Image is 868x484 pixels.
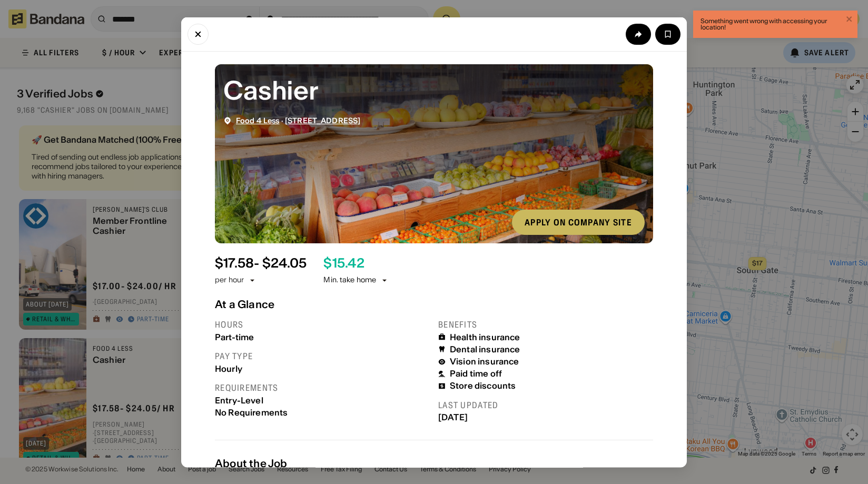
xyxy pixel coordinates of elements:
[438,319,653,330] div: Benefits
[236,116,360,125] div: ·
[450,381,516,391] div: Store discounts
[701,18,843,31] div: Something went wrong with accessing your location!
[215,298,653,310] div: At a Glance
[525,218,632,226] div: Apply on company site
[215,332,430,342] div: Part-time
[450,332,520,342] div: Health insurance
[215,382,430,393] div: Requirements
[215,457,653,469] div: About the Job
[215,255,307,271] div: $ 17.58 - $24.05
[215,275,244,285] div: per hour
[223,72,645,107] div: Cashier
[215,319,430,330] div: Hours
[188,23,209,44] button: Close
[438,399,653,410] div: Last updated
[215,407,430,417] div: No Requirements
[285,115,360,125] span: [STREET_ADDRESS]
[215,363,430,373] div: Hourly
[450,357,519,367] div: Vision insurance
[450,344,520,354] div: Dental insurance
[450,369,502,379] div: Paid time off
[846,15,853,25] button: close
[215,395,430,405] div: Entry-Level
[323,275,389,285] div: Min. take home
[215,350,430,361] div: Pay type
[438,412,653,422] div: [DATE]
[236,115,280,125] span: Food 4 Less
[323,255,364,271] div: $ 15.42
